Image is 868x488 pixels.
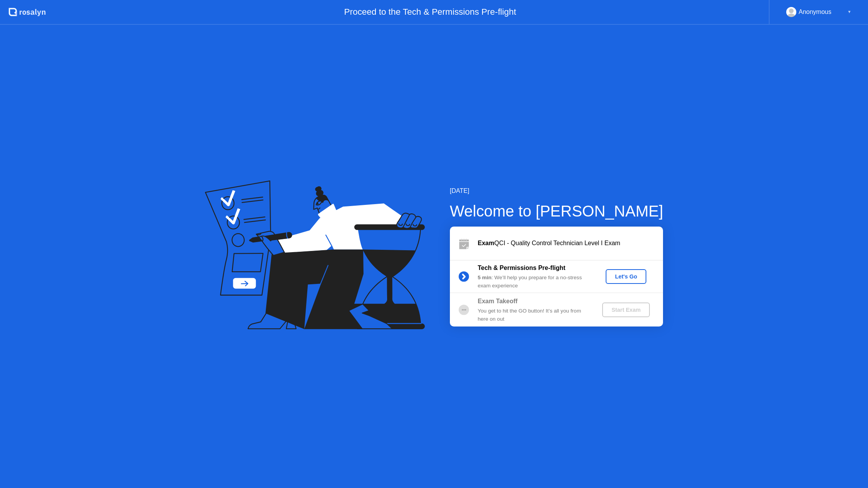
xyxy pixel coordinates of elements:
[605,307,647,313] div: Start Exam
[450,186,663,196] div: [DATE]
[478,275,492,280] b: 5 min
[478,240,494,246] b: Exam
[478,307,589,323] div: You get to hit the GO button! It’s all you from here on out
[799,7,832,17] div: Anonymous
[478,265,565,271] b: Tech & Permissions Pre-flight
[847,7,851,17] div: ▼
[606,269,646,284] button: Let's Go
[602,302,650,317] button: Start Exam
[478,274,589,290] div: : We’ll help you prepare for a no-stress exam experience
[609,273,643,280] div: Let's Go
[478,239,663,248] div: QCI - Quality Control Technician Level I Exam
[478,298,518,304] b: Exam Takeoff
[450,199,663,223] div: Welcome to [PERSON_NAME]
